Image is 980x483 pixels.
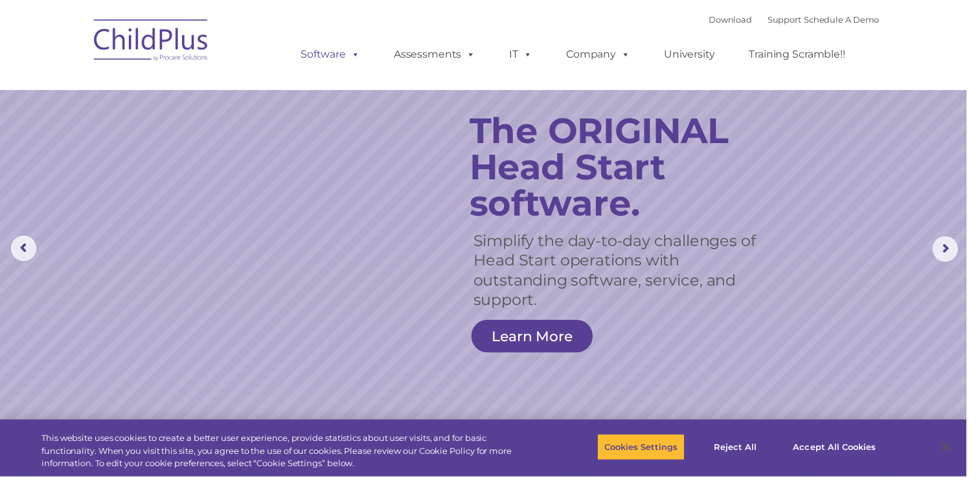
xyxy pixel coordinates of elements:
[89,10,218,75] img: ChildPlus by Procare Solutions
[705,440,786,467] button: Reject All
[42,438,539,477] div: This website uses cookies to create a better user experience, provide statistics about user visit...
[387,42,496,68] a: Assessments
[815,14,892,25] a: Schedule A Demo
[180,139,235,148] span: Phone number
[779,14,813,25] a: Support
[478,324,601,357] a: Learn More
[797,440,895,467] button: Accept All Cookies
[661,42,738,68] a: University
[747,42,871,68] a: Training Scramble!!
[562,42,652,68] a: Company
[606,440,694,467] button: Cookies Settings
[945,439,974,467] button: Close
[719,14,763,25] a: Download
[292,42,378,68] a: Software
[504,42,553,68] a: IT
[719,14,892,25] font: |
[480,234,767,314] rs-layer: Simplify the day-to-day challenges of Head Start operations with outstanding software, service, a...
[180,85,220,95] span: Last name
[476,114,782,225] rs-layer: The ORIGINAL Head Start software.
